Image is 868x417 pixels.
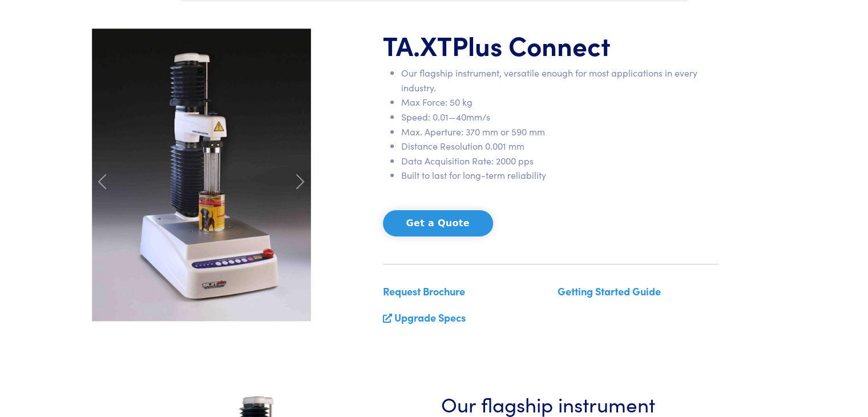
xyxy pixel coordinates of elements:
[92,29,311,321] img: carousel-ta-xt-plus-petfood.jpg
[383,284,465,298] a: Request Brochure
[401,110,718,125] li: Speed: 0.01—40mm/s
[558,284,661,298] a: Getting Started Guide
[394,310,466,324] a: Upgrade Specs
[383,29,718,62] h1: TA.XT
[401,125,718,139] li: Max. Aperture: 370 mm or 590 mm
[401,139,718,154] li: Distance Resolution 0.001 mm
[401,95,718,110] li: Max Force: 50 kg
[452,26,611,63] span: Plus Connect
[383,210,493,236] button: Get a Quote
[401,168,718,183] li: Built to last for long-term reliability
[401,154,718,169] li: Data Acquisition Rate: 2000 pps
[401,66,718,95] li: Our flagship instrument, versatile enough for most applications in every industry.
